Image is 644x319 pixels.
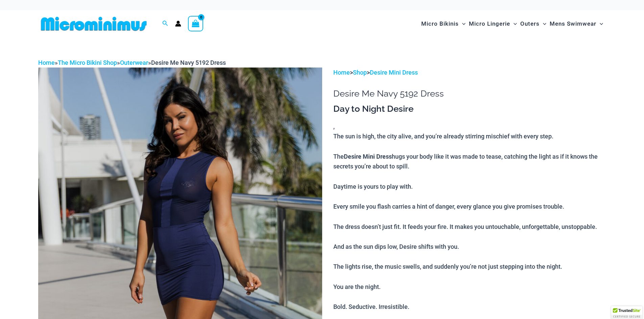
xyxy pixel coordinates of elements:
span: Outers [520,15,540,32]
span: Menu Toggle [459,15,466,32]
a: Home [333,69,350,76]
a: OutersMenu ToggleMenu Toggle [519,14,548,34]
a: Micro BikinisMenu ToggleMenu Toggle [420,14,467,34]
h3: Day to Night Desire [333,103,606,115]
a: Desire Mini Dress [370,69,418,76]
img: MM SHOP LOGO FLAT [38,16,149,31]
span: Mens Swimwear [550,15,596,32]
a: Home [38,59,55,66]
a: Account icon link [175,21,181,27]
a: Micro LingerieMenu ToggleMenu Toggle [467,14,519,34]
span: » » » [38,59,226,66]
span: Menu Toggle [540,15,546,32]
a: View Shopping Cart, empty [188,16,204,31]
h1: Desire Me Navy 5192 Dress [333,88,606,99]
span: Micro Bikinis [421,15,459,32]
span: Menu Toggle [596,15,603,32]
nav: Site Navigation [419,12,606,35]
a: The Micro Bikini Shop [58,59,117,66]
a: Search icon link [162,20,168,28]
a: Mens SwimwearMenu ToggleMenu Toggle [548,14,605,34]
p: > > [333,68,606,78]
a: Shop [353,69,367,76]
div: TrustedSite Certified [611,306,642,319]
a: Outerwear [120,59,148,66]
b: Desire Mini Dress [344,152,392,160]
span: Micro Lingerie [469,15,510,32]
span: Desire Me Navy 5192 Dress [151,59,226,66]
span: Menu Toggle [510,15,517,32]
